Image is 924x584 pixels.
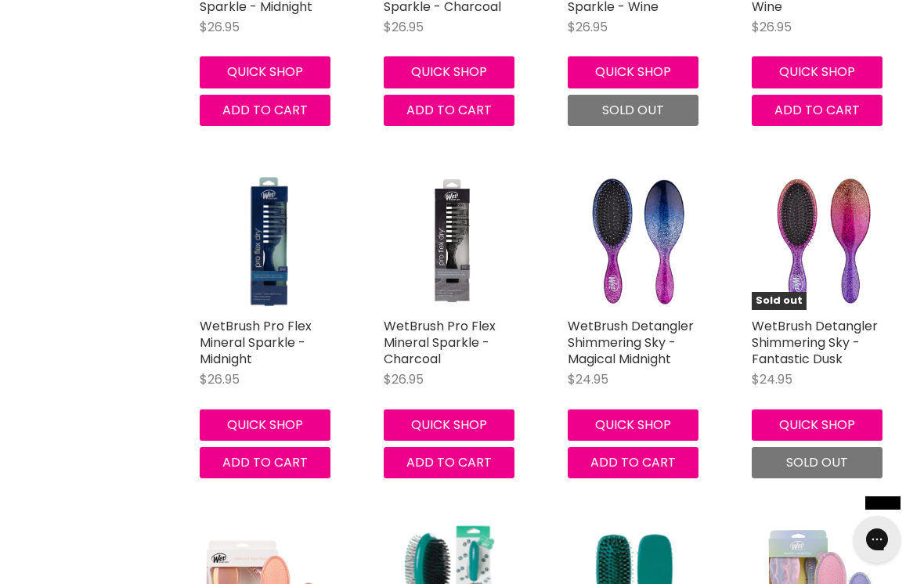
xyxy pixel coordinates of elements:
span: $26.95 [568,18,608,36]
button: Sold out [752,447,882,478]
button: Quick shop [200,409,330,441]
img: WetBrush Pro Flex Mineral Sparkle - Midnight [244,173,293,310]
span: $26.95 [384,370,424,388]
button: Add to cart [568,447,698,478]
img: WetBrush Detangler Shimmering Sky - Fantastic Dusk [752,173,889,310]
a: WetBrush Detangler Shimmering Sky - Magical Midnight [568,317,694,368]
iframe: Gorgias live chat messenger [846,510,908,568]
span: $24.95 [752,370,792,388]
span: Add to cart [222,101,308,119]
img: WetBrush Detangler Shimmering Sky - Magical Midnight [568,173,705,310]
a: WetBrush Pro Flex Mineral Sparkle - Charcoal [384,173,521,310]
button: Sold out [568,95,698,126]
button: Quick shop [752,409,882,441]
span: Add to cart [774,101,860,119]
button: Add to cart [200,447,330,478]
a: WetBrush Detangler Shimmering Sky - Fantastic Dusk [752,317,878,368]
span: Sold out [602,101,664,119]
span: Add to cart [590,453,676,471]
button: Quick shop [384,56,514,88]
button: Add to cart [384,447,514,478]
a: WetBrush Pro Flex Mineral Sparkle - Charcoal [384,317,496,368]
span: $24.95 [568,370,608,388]
span: Add to cart [222,453,308,471]
span: Sold out [752,292,807,310]
button: Quick shop [568,409,698,441]
a: WetBrush Detangler Shimmering Sky - Fantastic DuskSold out [752,173,889,310]
span: Add to cart [406,453,492,471]
span: $26.95 [200,18,240,36]
button: Add to cart [200,95,330,126]
button: Quick shop [752,56,882,88]
button: Add to cart [752,95,882,126]
a: WetBrush Pro Flex Mineral Sparkle - Midnight [200,317,312,368]
span: Sold out [786,453,848,471]
button: Quick shop [568,56,698,88]
span: $26.95 [384,18,424,36]
a: WetBrush Pro Flex Mineral Sparkle - Midnight [200,173,337,310]
button: Quick shop [384,409,514,441]
button: Add to cart [384,95,514,126]
span: Add to cart [406,101,492,119]
span: $26.95 [200,370,240,388]
button: Quick shop [200,56,330,88]
span: $26.95 [752,18,792,36]
img: WetBrush Pro Flex Mineral Sparkle - Charcoal [427,173,478,310]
